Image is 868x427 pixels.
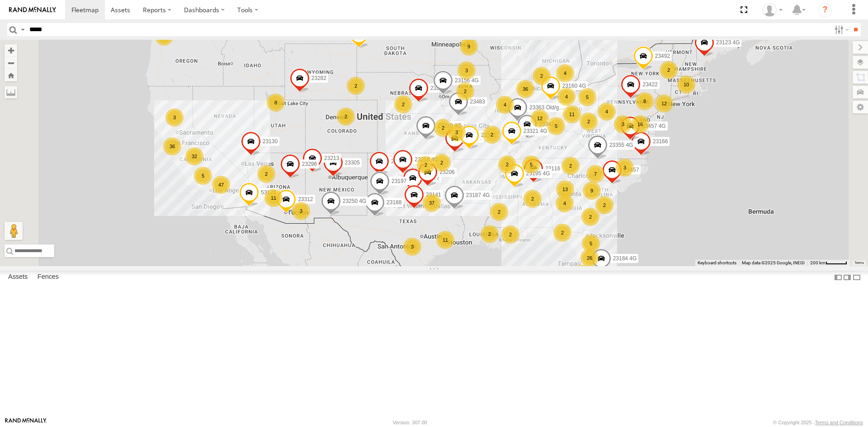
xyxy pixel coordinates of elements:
div: 2 [498,155,516,174]
span: 23483 [470,99,485,105]
div: 2 [580,113,598,131]
div: 2 [581,208,599,226]
div: 2 [433,154,451,172]
span: 23296 [302,161,317,167]
label: Map Settings [853,101,868,113]
button: Zoom in [5,44,17,56]
div: 3 [448,123,466,141]
div: 2 [481,225,499,243]
span: 23265 [430,84,445,91]
label: Dock Summary Table to the Left [834,271,843,284]
div: 2 [347,77,365,95]
div: 8 [636,92,654,110]
span: 23124 [467,135,481,141]
div: 5 [522,155,540,174]
label: Dock Summary Table to the Right [843,271,852,284]
div: 3 [458,61,476,80]
a: Terms and Conditions [815,420,863,425]
span: 23187 4G [466,192,490,198]
div: 4 [496,96,514,114]
span: 23156 4G [455,77,479,83]
div: 37 [423,194,441,212]
div: 2 [561,157,580,175]
button: Zoom Home [5,69,17,81]
span: 23195 4G [526,170,550,176]
span: 23279 [391,158,406,164]
span: 23116 [545,165,560,172]
div: 3 [614,115,632,133]
span: 23206 [439,169,454,175]
span: 23250 4G [343,197,367,204]
div: 2 [553,224,571,242]
span: 23188 [387,199,401,206]
label: Measure [5,86,17,99]
div: 3 [292,202,310,220]
span: 23130 [263,138,278,145]
div: Andres Calderon [759,3,786,17]
span: 22102 [481,131,496,138]
div: 3 [616,159,634,177]
div: © Copyright 2025 - [773,420,863,425]
span: 23218 4G [415,156,439,163]
div: 7 [572,265,590,283]
span: Map data ©2025 Google, INEGI [742,260,805,265]
div: 7 [586,165,604,183]
div: 3 [403,238,421,256]
div: 2 [490,203,508,221]
div: 13 [556,180,574,198]
span: 23282 [311,75,326,81]
span: 23363 Old/good [529,104,568,111]
div: 2 [337,108,355,126]
div: 2 [533,67,551,85]
div: 4 [557,88,576,106]
div: 36 [163,137,181,155]
div: 2 [394,95,412,113]
div: 26 [580,249,599,267]
div: 2 [434,119,452,137]
div: 2 [595,196,613,214]
div: 12 [531,109,549,127]
span: 23160 4G [562,82,586,89]
div: 11 [264,189,283,207]
div: 5 [547,117,565,135]
span: 23355 4G [609,142,633,148]
span: 23492 [655,53,670,59]
div: 4 [556,64,574,82]
span: 23321 4G [524,127,547,134]
img: rand-logo.svg [9,7,56,13]
button: Drag Pegman onto the map to open Street View [5,222,23,240]
div: 16 [631,115,649,133]
label: Search Filter Options [831,23,850,36]
span: 23141 [426,192,441,198]
div: 2 [456,82,474,100]
div: 11 [563,105,581,123]
label: Hide Summary Table [852,271,861,284]
span: 23213 [324,155,339,161]
div: 5 [578,88,596,106]
div: 5 [582,235,600,253]
a: Visit our Website [5,418,47,427]
button: Zoom out [5,56,17,69]
span: 23312 [298,196,313,202]
span: 23123 4G [716,39,740,46]
div: 2 [524,190,542,208]
div: 9 [460,38,478,56]
div: 4 [556,194,574,212]
div: 4 [598,103,616,121]
label: Search Query [19,23,26,36]
div: 10 [677,75,695,94]
div: 11 [436,231,454,249]
div: 12 [655,94,673,113]
div: 9 [583,182,601,200]
button: Keyboard shortcuts [698,260,736,266]
span: 200 km [810,260,826,265]
label: Fences [33,271,63,284]
span: 23197 [392,178,406,184]
div: Version: 307.00 [393,420,427,425]
span: 53123 [261,189,276,196]
div: 2 [660,61,678,79]
div: 5 [194,167,212,185]
span: 23422 [642,81,657,88]
div: 2 [417,156,435,174]
span: 23184 4G [613,255,637,261]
